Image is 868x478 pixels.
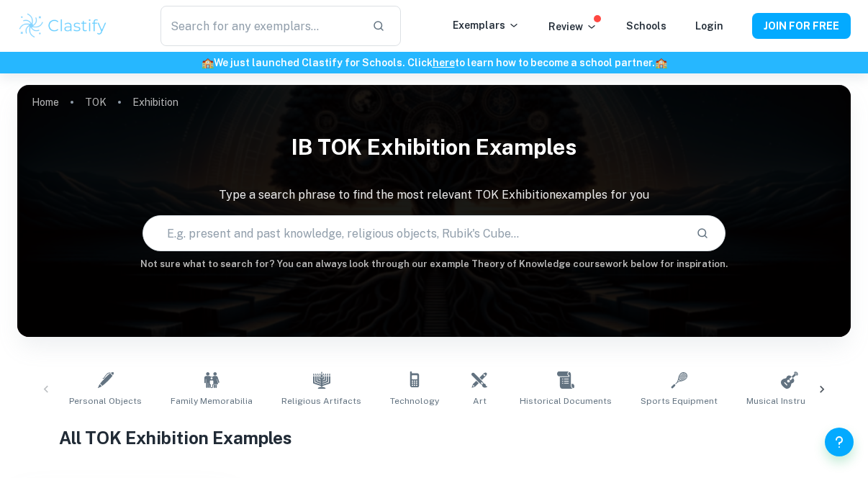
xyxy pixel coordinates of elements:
[17,12,109,40] img: Clastify logo
[202,57,214,68] span: 🏫
[17,257,851,271] h6: Not sure what to search for? You can always look through our example Theory of Knowledge coursewo...
[548,19,597,35] p: Review
[690,221,715,245] button: Search
[390,394,439,407] span: Technology
[32,92,59,112] a: Home
[520,394,612,407] span: Historical Documents
[85,92,107,112] a: TOK
[655,57,667,68] span: 🏫
[17,125,851,169] h1: IB TOK Exhibition examples
[626,20,666,32] a: Schools
[752,13,851,39] button: JOIN FOR FREE
[17,186,851,204] p: Type a search phrase to find the most relevant TOK Exhibition examples for you
[641,394,718,407] span: Sports Equipment
[59,425,809,451] h1: All TOK Exhibition Examples
[746,394,832,407] span: Musical Instruments
[132,94,178,110] p: Exhibition
[3,55,865,71] h6: We just launched Clastify for Schools. Click to learn how to become a school partner.
[695,20,723,32] a: Login
[143,213,685,253] input: E.g. present and past knowledge, religious objects, Rubik's Cube...
[473,394,487,407] span: Art
[453,17,520,33] p: Exemplars
[161,6,361,46] input: Search for any exemplars...
[433,57,455,68] a: here
[825,428,854,456] button: Help and Feedback
[281,394,361,407] span: Religious Artifacts
[171,394,253,407] span: Family Memorabilia
[69,394,142,407] span: Personal Objects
